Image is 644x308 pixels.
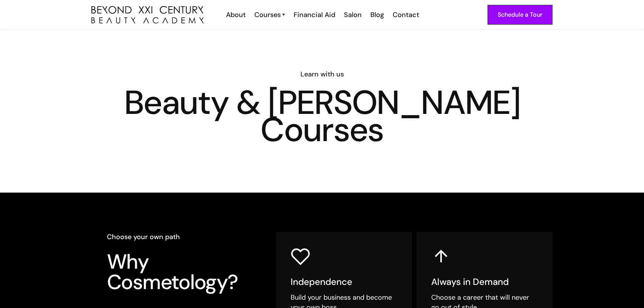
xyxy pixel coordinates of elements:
div: Contact [393,10,419,20]
h1: Beauty & [PERSON_NAME] Courses [91,89,553,143]
div: Salon [344,10,362,20]
div: About [226,10,246,20]
a: home [91,6,204,24]
div: Blog [370,10,384,20]
div: Schedule a Tour [498,10,542,20]
h6: Choose your own path [107,232,254,242]
h5: Independence [291,276,397,288]
a: Salon [339,10,365,20]
div: Financial Aid [294,10,335,20]
a: About [221,10,249,20]
h3: Why Cosmetology? [107,252,254,292]
h5: Always in Demand [431,276,538,288]
h6: Learn with us [91,69,553,79]
a: Contact [388,10,423,20]
img: heart icon [291,247,310,266]
a: Financial Aid [289,10,339,20]
a: Blog [365,10,388,20]
div: Courses [254,10,281,20]
a: Courses [254,10,285,20]
img: up arrow [431,247,451,266]
a: Schedule a Tour [488,5,553,25]
img: beyond 21st century beauty academy logo [91,6,204,24]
